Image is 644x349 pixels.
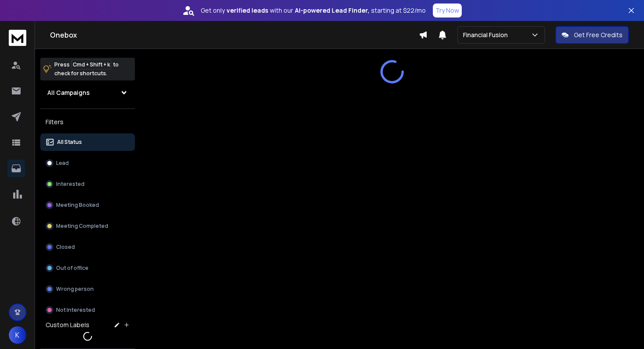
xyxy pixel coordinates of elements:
p: Financial Fusion [463,31,511,39]
button: Interested [40,175,135,193]
strong: verified leads [226,6,268,15]
button: K [9,326,26,344]
button: Meeting Completed [40,217,135,235]
p: Try Now [435,6,459,15]
p: Get only with our starting at $22/mo [201,6,426,15]
p: Meeting Completed [56,223,108,230]
h3: Custom Labels [46,321,89,329]
button: Closed [40,238,135,256]
p: Meeting Booked [56,202,99,209]
button: All Campaigns [40,84,135,101]
button: Wrong person [40,280,135,298]
p: Closed [56,244,75,251]
p: Wrong person [56,286,94,293]
p: Interested [56,181,85,188]
button: Not Interested [40,301,135,319]
p: Not Interested [56,307,95,314]
p: Press to check for shortcuts. [54,60,119,78]
p: Get Free Credits [574,31,623,39]
button: Get Free Credits [556,26,629,44]
h1: Onebox [50,30,419,40]
img: logo [9,30,26,46]
button: All Status [40,133,135,151]
button: Try Now [433,3,462,17]
p: Lead [56,160,69,167]
button: Lead [40,154,135,172]
h3: Filters [40,116,135,128]
h1: All Campaigns [47,88,90,97]
span: Cmd + Shift + k [71,59,111,70]
button: Out of office [40,259,135,277]
p: All Status [57,139,82,146]
button: Meeting Booked [40,196,135,214]
strong: AI-powered Lead Finder, [295,6,369,15]
p: Out of office [56,265,88,272]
